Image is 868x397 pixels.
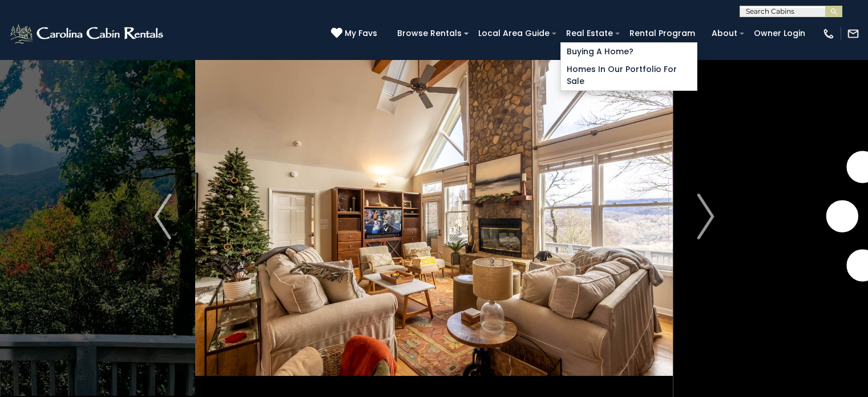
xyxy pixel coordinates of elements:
a: Rental Program [624,25,701,42]
img: arrow [697,194,714,239]
a: Real Estate [560,25,619,42]
a: Local Area Guide [473,25,555,42]
a: My Favs [331,27,380,40]
a: Owner Login [748,25,811,42]
img: White-1-2.png [9,22,167,45]
img: phone-regular-white.png [822,27,835,40]
a: About [706,25,743,42]
a: Homes in Our Portfolio For Sale [561,61,697,90]
a: Browse Rentals [391,25,467,42]
a: Buying A Home? [561,43,697,61]
img: mail-regular-white.png [847,27,859,40]
span: My Favs [345,27,377,39]
img: arrow [154,194,171,239]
